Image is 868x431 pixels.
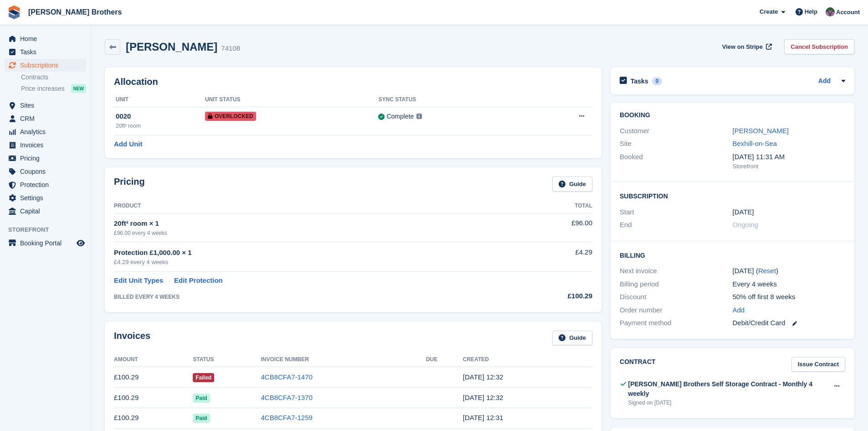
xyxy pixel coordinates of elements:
[552,177,592,192] a: Guide
[378,93,527,107] th: Sync Status
[20,99,75,112] span: Sites
[504,213,592,242] td: £96.00
[174,275,223,286] a: Edit Protection
[221,43,240,54] div: 74108
[114,177,145,192] h2: Pricing
[719,39,774,54] a: View on Stripe
[20,152,75,165] span: Pricing
[261,414,312,421] a: 4CB8CFA7-1259
[463,373,503,381] time: 2025-08-11 11:32:08 UTC
[5,32,86,45] a: menu
[463,394,503,401] time: 2025-07-14 11:32:07 UTC
[791,357,845,372] a: Issue Contract
[114,293,504,301] div: BILLED EVERY 4 WEEKS
[114,77,592,87] h2: Allocation
[386,112,414,121] div: Complete
[261,353,426,367] th: Invoice Number
[25,5,125,20] a: [PERSON_NAME] Brothers
[733,318,845,328] div: Debit/Credit Card
[126,41,217,53] h2: [PERSON_NAME]
[5,178,86,191] a: menu
[628,379,829,399] div: [PERSON_NAME] Brothers Self Storage Contract - Monthly 4 weekly
[620,126,732,136] div: Customer
[818,76,831,87] a: Add
[114,139,142,150] a: Add Unit
[733,221,759,228] span: Ongoing
[620,207,732,218] div: Start
[114,218,504,229] div: 20ft² room × 1
[20,205,75,218] span: Capital
[620,250,845,260] h2: Billing
[733,266,845,276] div: [DATE] ( )
[620,357,656,372] h2: Contract
[426,353,463,367] th: Due
[20,192,75,204] span: Settings
[21,84,65,93] span: Price increases
[5,237,86,249] a: menu
[620,279,732,290] div: Billing period
[5,125,86,138] a: menu
[114,93,205,107] th: Unit
[5,192,86,204] a: menu
[20,59,75,72] span: Subscriptions
[116,122,205,130] div: 20ft² room
[261,373,312,381] a: 4CB8CFA7-1470
[733,162,845,171] div: Storefront
[826,7,835,16] img: Nick Wright
[631,77,648,85] h2: Tasks
[620,318,732,328] div: Payment method
[5,139,86,151] a: menu
[114,388,193,408] td: £100.29
[463,353,592,367] th: Created
[836,8,860,17] span: Account
[733,127,789,135] a: [PERSON_NAME]
[71,84,86,93] div: NEW
[733,292,845,302] div: 50% off first 8 weeks
[193,373,214,382] span: Failed
[620,112,845,119] h2: Booking
[5,165,86,178] a: menu
[114,367,193,388] td: £100.29
[760,7,778,16] span: Create
[620,266,732,276] div: Next invoice
[114,331,150,346] h2: Invoices
[261,394,312,401] a: 4CB8CFA7-1370
[552,331,592,346] a: Guide
[193,394,210,403] span: Paid
[193,414,210,423] span: Paid
[733,305,745,316] a: Add
[722,42,763,52] span: View on Stripe
[733,279,845,290] div: Every 4 weeks
[114,258,504,267] div: £4.29 every 4 weeks
[21,83,86,93] a: Price increases NEW
[504,242,592,272] td: £4.29
[620,292,732,302] div: Discount
[784,39,854,54] a: Cancel Subscription
[20,112,75,125] span: CRM
[193,353,261,367] th: Status
[114,275,163,286] a: Edit Unit Types
[652,77,663,85] div: 0
[5,59,86,72] a: menu
[114,248,504,258] div: Protection £1,000.00 × 1
[504,291,592,301] div: £100.29
[205,112,256,121] span: Overlocked
[620,139,732,149] div: Site
[463,414,503,421] time: 2025-06-16 11:31:25 UTC
[8,225,91,234] span: Storefront
[504,199,592,213] th: Total
[20,178,75,191] span: Protection
[733,140,777,147] a: Bexhill-on-Sea
[620,305,732,316] div: Order number
[21,73,86,82] a: Contracts
[758,267,776,275] a: Reset
[7,5,21,19] img: stora-icon-8386f47178a22dfd0bd8f6a31ec36ba5ce8667c1dd55bd0f319d3a0aa187defe.svg
[20,165,75,178] span: Coupons
[205,93,379,107] th: Unit Status
[805,7,817,16] span: Help
[114,229,504,237] div: £96.00 every 4 weeks
[620,191,845,200] h2: Subscription
[20,237,75,249] span: Booking Portal
[620,152,732,171] div: Booked
[114,408,193,428] td: £100.29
